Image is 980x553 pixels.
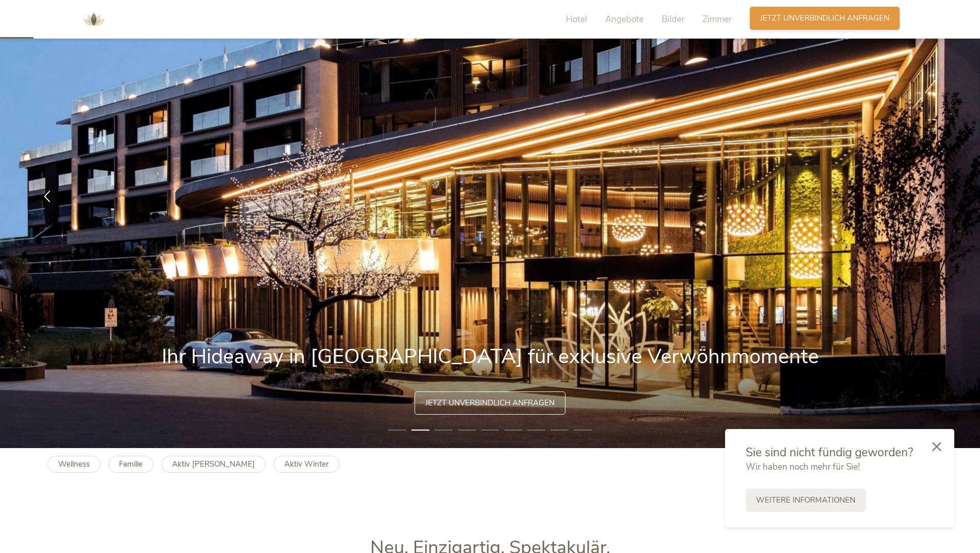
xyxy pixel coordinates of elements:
[756,495,855,506] span: Weitere Informationen
[108,456,153,473] a: Familie
[273,456,339,473] a: Aktiv Winter
[58,459,90,469] b: Wellness
[760,13,889,24] span: Jetzt unverbindlich anfragen
[702,13,732,25] span: Zimmer
[78,4,109,35] img: AMONTI & LUNARIS Wellnessresort
[746,489,866,512] a: Weitere Informationen
[161,456,266,473] a: Aktiv [PERSON_NAME]
[47,456,100,473] a: Wellness
[78,15,109,23] a: AMONTI & LUNARIS Wellnessresort
[566,13,587,25] span: Hotel
[119,459,143,469] b: Familie
[662,13,684,25] span: Bilder
[605,13,644,25] span: Angebote
[425,398,555,408] span: Jetzt unverbindlich anfragen
[172,459,255,469] b: Aktiv [PERSON_NAME]
[284,459,329,469] b: Aktiv Winter
[746,461,860,473] span: Wir haben noch mehr für Sie!
[746,444,913,460] span: Sie sind nicht fündig geworden?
